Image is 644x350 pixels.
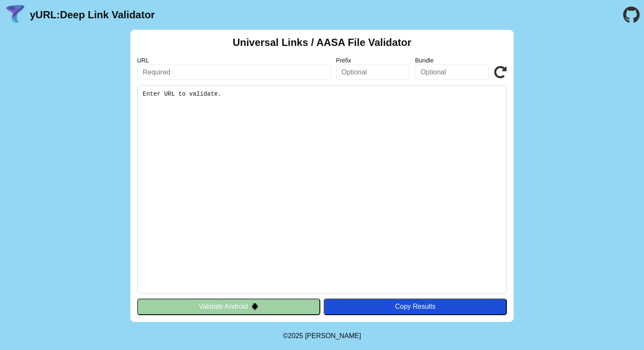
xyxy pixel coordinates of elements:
label: Bundle [415,57,489,64]
input: Optional [415,65,489,80]
footer: © [283,322,361,350]
img: droidIcon.svg [251,303,259,310]
h2: Universal Links / AASA File Validator [233,37,411,48]
pre: Enter URL to validate. [137,85,507,293]
button: Validate Android [137,299,320,315]
input: Required [137,65,331,80]
span: 2025 [288,332,303,339]
div: Copy Results [328,303,503,310]
input: Optional [336,65,410,80]
img: yURL Logo [4,4,26,26]
button: Copy Results [324,299,507,315]
a: yURL:Deep Link Validator [30,9,155,21]
label: URL [137,57,331,64]
label: Prefix [336,57,410,64]
a: Michael Ibragimchayev's Personal Site [305,332,361,339]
